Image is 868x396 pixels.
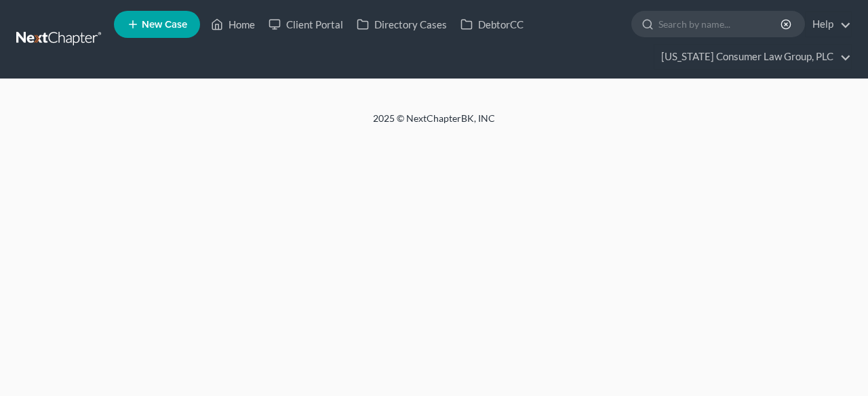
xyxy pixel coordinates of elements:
a: [US_STATE] Consumer Law Group, PLC [654,45,851,69]
a: Help [806,12,851,37]
a: DebtorCC [454,12,530,37]
input: Search by name... [658,12,783,37]
a: Directory Cases [350,12,454,37]
div: 2025 © NextChapterBK, INC [47,112,821,136]
a: Client Portal [262,12,350,37]
span: New Case [142,20,187,30]
a: Home [204,12,262,37]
